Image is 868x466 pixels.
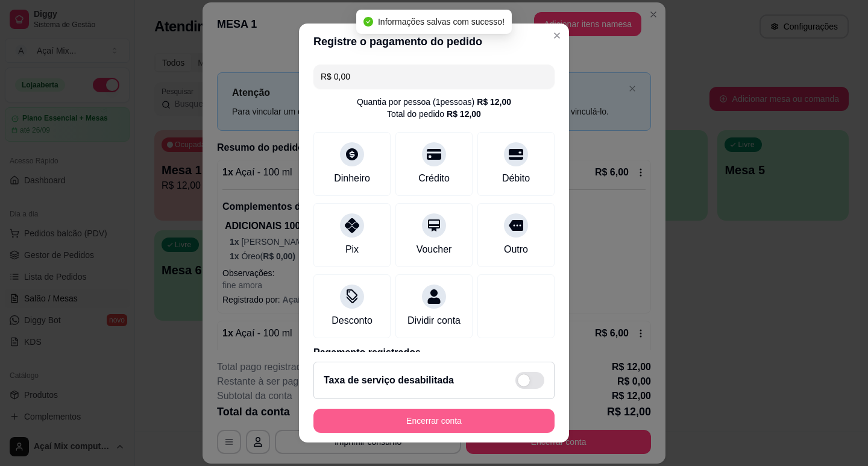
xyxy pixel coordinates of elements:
div: R$ 12,00 [477,96,511,108]
div: Desconto [332,313,373,328]
button: Close [547,26,567,45]
span: Informações salvas com sucesso! [378,17,505,27]
header: Registre o pagamento do pedido [299,24,569,60]
p: Pagamento registrados [313,345,555,360]
div: Dividir conta [407,313,461,328]
div: Voucher [417,242,452,257]
div: Total do pedido [387,108,481,120]
div: Quantia por pessoa ( 1 pessoas) [357,96,511,108]
span: check-circle [363,17,373,27]
button: Encerrar conta [313,409,555,433]
h2: Taxa de serviço desabilitada [324,373,454,388]
div: R$ 12,00 [447,108,481,120]
div: Dinheiro [334,171,370,186]
input: Ex.: hambúrguer de cordeiro [321,65,547,89]
div: Pix [345,242,359,257]
div: Crédito [418,171,450,186]
div: Outro [504,242,528,257]
div: Débito [502,171,530,186]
